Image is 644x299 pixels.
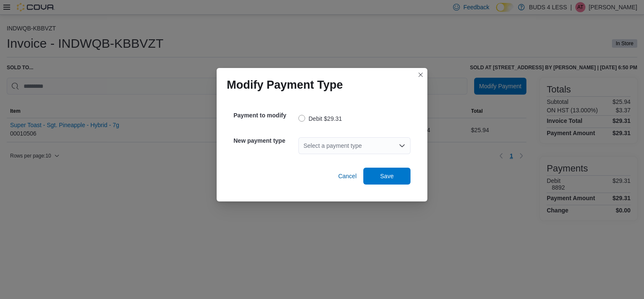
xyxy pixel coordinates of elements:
[338,172,357,180] span: Cancel
[399,142,405,149] button: Open list of options
[416,70,426,80] button: Closes this modal window
[298,114,342,124] label: Debit $29.31
[380,172,394,180] span: Save
[233,132,297,149] h5: New payment type
[335,168,360,185] button: Cancel
[363,168,411,185] button: Save
[227,78,343,92] h1: Modify Payment Type
[303,141,304,151] input: Accessible screen reader label
[233,107,297,124] h5: Payment to modify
